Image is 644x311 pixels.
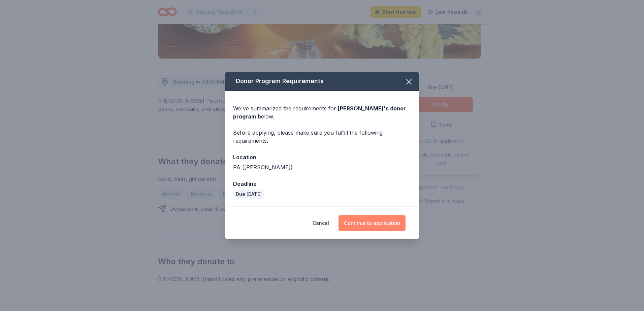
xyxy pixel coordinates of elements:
button: Continue to application [339,215,406,231]
div: Before applying, please make sure you fulfill the following requirements: [233,129,411,145]
div: Donor Program Requirements [225,72,419,91]
div: We've summarized the requirements for below. [233,104,411,120]
div: Due [DATE] [233,189,264,199]
div: Location [233,153,411,162]
div: PA ([PERSON_NAME]) [233,163,411,171]
button: Cancel [313,215,329,231]
div: Deadline [233,179,411,188]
